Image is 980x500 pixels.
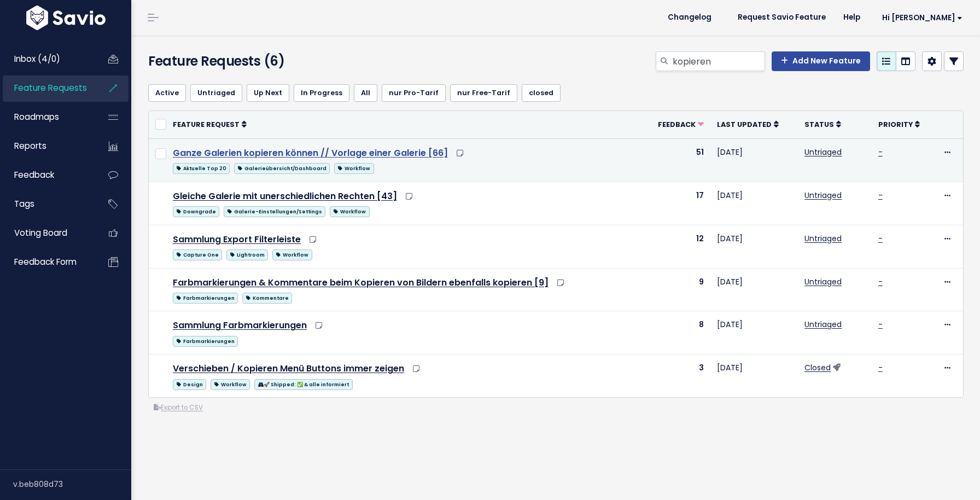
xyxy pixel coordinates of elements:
[3,220,91,246] a: Voting Board
[330,206,369,217] span: Workflow
[334,161,374,175] a: Workflow
[173,163,230,174] span: Aktuelle Top 20
[804,362,831,373] a: Closed
[869,9,971,26] a: Hi [PERSON_NAME]
[710,268,798,311] td: [DATE]
[641,311,710,354] td: 8
[173,377,206,391] a: Design
[173,119,247,130] a: Feature Request
[234,163,330,174] span: Galerieübersicht/Dashboard
[173,293,238,304] span: Farbmarkierungen
[173,147,448,159] a: Ganze Galerien kopieren können // Vorlage einer Galerie [66]
[14,82,87,94] span: Feature Requests
[641,225,710,268] td: 12
[148,84,964,102] ul: Filter feature requests
[3,133,91,159] a: Reports
[14,111,59,123] span: Roadmaps
[173,249,222,260] span: Capture One
[710,311,798,354] td: [DATE]
[224,204,325,218] a: Galerie-Einstellungen/Settings
[226,249,268,260] span: Lightroom
[878,190,883,201] a: -
[254,379,352,390] span: 🚀 Shipped: ✅ & alle informiert
[154,403,203,412] a: Export to CSV
[173,204,219,218] a: Downgrade
[641,138,710,182] td: 51
[354,84,377,102] a: All
[522,84,561,102] a: closed
[658,119,704,130] a: Feedback
[3,191,91,217] a: Tags
[878,147,883,158] a: -
[173,120,240,129] span: Feature Request
[672,51,765,71] input: Search features...
[641,354,710,397] td: 3
[878,120,913,129] span: Priority
[641,268,710,311] td: 9
[382,84,446,102] a: nur Pro-Tarif
[13,470,131,498] div: v.beb808d73
[878,233,883,244] a: -
[234,161,330,175] a: Galerieübersicht/Dashboard
[173,336,238,347] span: Farbmarkierungen
[148,84,186,102] a: Active
[173,206,219,217] span: Downgrade
[804,190,842,201] a: Untriaged
[804,319,842,330] a: Untriaged
[294,84,349,102] a: In Progress
[173,190,397,202] a: Gleiche Galerie mit unerschiedlichen Rechten [43]
[804,120,834,129] span: Status
[14,140,46,152] span: Reports
[3,162,91,188] a: Feedback
[882,14,962,22] span: Hi [PERSON_NAME]
[173,290,238,304] a: Farbmarkierungen
[173,233,301,246] a: Sammlung Export Filterleiste
[173,161,230,175] a: Aktuelle Top 20
[14,227,67,239] span: Voting Board
[272,249,312,260] span: Workflow
[190,84,242,102] a: Untriaged
[3,104,91,130] a: Roadmaps
[710,182,798,225] td: [DATE]
[226,247,268,261] a: Lightroom
[717,120,772,129] span: Last Updated
[14,53,60,65] span: Inbox (4/0)
[254,377,352,391] a: 🚀 Shipped: ✅ & alle informiert
[247,84,289,102] a: Up Next
[710,138,798,182] td: [DATE]
[242,290,292,304] a: Kommentare
[450,84,517,102] a: nur Free-Tarif
[224,206,325,217] span: Galerie-Einstellungen/Settings
[717,119,779,130] a: Last Updated
[173,319,307,332] a: Sammlung Farbmarkierungen
[878,119,920,130] a: Priority
[14,256,77,268] span: Feedback form
[804,276,842,287] a: Untriaged
[14,198,34,210] span: Tags
[211,377,250,391] a: Workflow
[173,334,238,347] a: Farbmarkierungen
[173,247,222,261] a: Capture One
[641,182,710,225] td: 17
[658,120,696,129] span: Feedback
[148,51,409,71] h4: Feature Requests (6)
[242,293,292,304] span: Kommentare
[3,75,91,101] a: Feature Requests
[804,233,842,244] a: Untriaged
[878,319,883,330] a: -
[14,169,54,181] span: Feedback
[24,5,108,30] img: logo-white.9d6f32f41409.svg
[272,247,312,261] a: Workflow
[710,354,798,397] td: [DATE]
[173,276,549,289] a: Farbmarkierungen & Kommentare beim Kopieren von Bildern ebenfalls kopieren [9]
[835,9,869,26] a: Help
[668,14,711,21] span: Changelog
[710,225,798,268] td: [DATE]
[173,379,206,390] span: Design
[334,163,374,174] span: Workflow
[878,276,883,287] a: -
[804,147,842,158] a: Untriaged
[3,46,91,72] a: Inbox (4/0)
[211,379,250,390] span: Workflow
[878,362,883,373] a: -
